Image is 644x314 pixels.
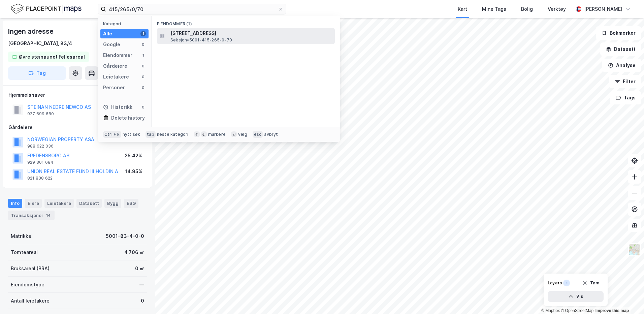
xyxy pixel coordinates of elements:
div: [PERSON_NAME] [584,5,622,13]
div: 14 [45,212,52,219]
div: Verktøy [548,5,566,13]
div: Eiendommer [103,51,132,59]
span: [STREET_ADDRESS] [170,29,332,37]
div: neste kategori [157,132,189,137]
div: Matrikkel [11,232,33,240]
input: Søk på adresse, matrikkel, gårdeiere, leietakere eller personer [106,4,278,14]
div: Info [8,199,22,208]
div: nytt søk [123,132,140,137]
button: Filter [609,75,641,88]
div: esc [253,131,263,138]
div: Ingen adresse [8,26,55,37]
div: — [139,281,144,289]
div: 0 [140,42,146,47]
div: Bolig [521,5,533,13]
button: Tags [610,91,641,104]
div: Tomteareal [11,248,38,256]
div: 0 [140,74,146,80]
button: Datasett [600,42,641,56]
div: Layers [548,280,562,286]
div: Kart [458,5,467,13]
div: Google [103,40,120,49]
span: Seksjon • 5001-415-265-0-70 [170,37,232,43]
div: 14.95% [125,167,142,176]
button: Tøm [578,278,604,288]
a: Improve this map [595,308,629,313]
div: 0 [140,63,146,69]
div: 929 301 684 [27,160,54,165]
div: Øvre steinaunet Fellesareal [19,53,85,61]
div: Kontrollprogram for chat [610,282,644,314]
div: avbryt [264,132,278,137]
button: Bokmerker [596,26,641,40]
div: 0 [140,104,146,110]
a: Mapbox [541,308,560,313]
img: logo.f888ab2527a4732fd821a326f86c7f29.svg [11,3,82,15]
div: 0 ㎡ [135,264,144,273]
div: Alle [103,30,112,38]
div: 1 [563,280,570,286]
div: 0 [141,297,144,305]
img: Z [628,243,641,256]
div: Gårdeiere [8,123,147,131]
div: Ctrl + k [103,131,121,138]
div: velg [238,132,247,137]
div: Kategori [103,21,149,26]
button: Vis [548,291,604,302]
button: Tag [8,66,66,80]
div: [GEOGRAPHIC_DATA], 83/4 [8,39,72,48]
div: Gårdeiere [103,62,127,70]
div: Mine Tags [482,5,506,13]
div: Bruksareal (BRA) [11,264,50,273]
div: 4 706 ㎡ [124,248,144,256]
div: Personer [103,84,125,92]
div: Datasett [76,199,102,208]
div: ESG [124,199,138,208]
div: Hjemmelshaver [8,91,147,99]
div: 1 [140,31,146,36]
div: Delete history [111,114,145,122]
div: Antall leietakere [11,297,50,305]
div: tab [146,131,156,138]
div: Transaksjoner [8,211,55,220]
iframe: Chat Widget [610,282,644,314]
div: Eiendommer (1) [152,16,340,28]
div: 1 [140,53,146,58]
div: markere [208,132,226,137]
div: 927 699 680 [27,111,54,117]
div: 988 622 036 [27,144,54,149]
div: Leietakere [103,73,129,81]
div: 0 [140,85,146,90]
div: Leietakere [44,199,74,208]
div: 821 838 622 [27,176,53,181]
div: 5001-83-4-0-0 [106,232,144,240]
div: Eiendomstype [11,281,44,289]
div: Historikk [103,103,132,111]
div: Eiere [25,199,42,208]
a: OpenStreetMap [561,308,593,313]
button: Analyse [602,59,641,72]
div: Bygg [104,199,121,208]
div: 25.42% [125,152,142,160]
